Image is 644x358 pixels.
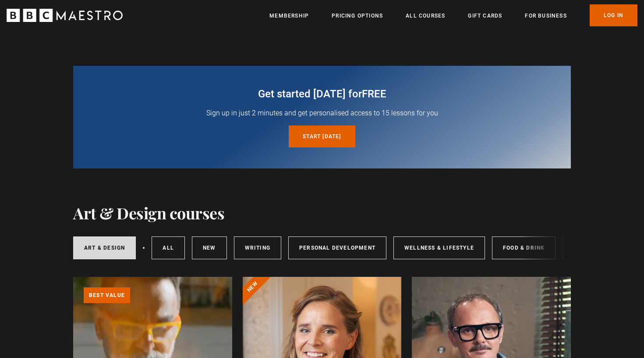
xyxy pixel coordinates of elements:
a: For business [525,11,566,20]
a: Gift Cards [468,11,502,20]
a: All [152,236,185,259]
p: Sign up in just 2 minutes and get personalised access to 15 lessons for you [94,108,550,118]
a: Wellness & Lifestyle [393,236,485,259]
a: Personal Development [288,236,386,259]
a: Pricing Options [332,11,383,20]
h1: Art & Design courses [73,204,224,222]
h2: Get started [DATE] for [94,87,550,101]
a: Food & Drink [492,236,556,259]
p: Best value [84,287,130,303]
span: free [362,88,386,100]
a: Start [DATE] [289,125,355,147]
a: Log In [590,4,637,26]
a: Membership [269,11,309,20]
a: Writing [234,236,281,259]
a: All Courses [406,11,445,20]
nav: Primary [269,4,637,26]
a: Art & Design [73,236,136,259]
a: New [192,236,227,259]
svg: BBC Maestro [7,9,123,22]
